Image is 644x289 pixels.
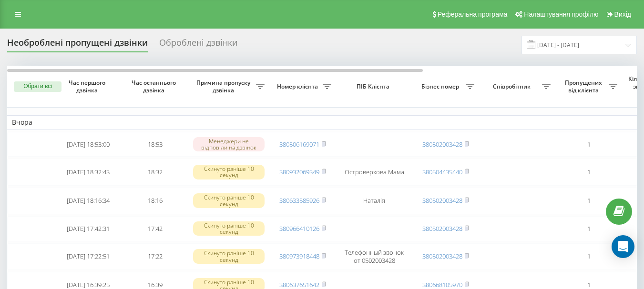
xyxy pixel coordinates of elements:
[55,159,122,185] td: [DATE] 18:32:43
[279,280,319,289] a: 380637651642
[614,10,631,18] span: Вихід
[422,224,462,233] a: 380502003428
[279,252,319,260] a: 380973918448
[555,188,622,214] td: 1
[122,243,188,270] td: 17:22
[438,10,508,18] span: Реферальна програма
[122,188,188,214] td: 18:16
[612,235,634,258] div: Open Intercom Messenger
[422,140,462,149] a: 380502003428
[122,132,188,157] td: 18:53
[560,79,609,94] span: Пропущених від клієнта
[279,168,319,176] a: 380932069349
[336,243,412,270] td: Телефонный звонок от 0502003428
[422,196,462,205] a: 380502003428
[279,140,319,149] a: 380506169071
[193,165,265,179] div: Скинуто раніше 10 секунд
[122,216,188,241] td: 17:42
[193,221,265,236] div: Скинуто раніше 10 секунд
[555,216,622,241] td: 1
[122,159,188,185] td: 18:32
[55,132,122,157] td: [DATE] 18:53:00
[193,193,265,208] div: Скинуто раніше 10 секунд
[555,159,622,185] td: 1
[62,79,114,94] span: Час першого дзвінка
[55,216,122,241] td: [DATE] 17:42:31
[336,159,412,185] td: Островерхова Мама
[159,38,237,52] div: Оброблені дзвінки
[279,224,319,233] a: 380966410126
[484,83,542,90] span: Співробітник
[7,38,148,52] div: Необроблені пропущені дзвінки
[129,79,181,94] span: Час останнього дзвінка
[555,132,622,157] td: 1
[555,243,622,270] td: 1
[14,81,61,92] button: Обрати всі
[55,188,122,214] td: [DATE] 18:16:34
[336,188,412,214] td: Наталія
[422,252,462,260] a: 380502003428
[274,83,323,90] span: Номер клієнта
[524,10,598,18] span: Налаштування профілю
[422,280,462,289] a: 380668105970
[55,243,122,270] td: [DATE] 17:22:51
[193,249,265,263] div: Скинуто раніше 10 секунд
[422,168,462,176] a: 380504435440
[417,83,466,90] span: Бізнес номер
[344,83,404,90] span: ПІБ Клієнта
[279,196,319,205] a: 380633585926
[193,137,265,151] div: Менеджери не відповіли на дзвінок
[193,79,256,94] span: Причина пропуску дзвінка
